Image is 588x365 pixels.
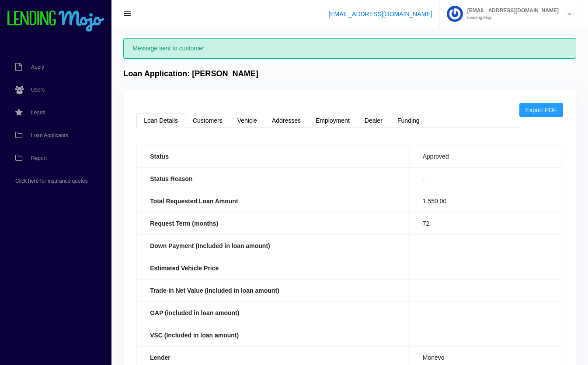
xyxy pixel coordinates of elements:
div: Message sent to customer [123,38,576,59]
td: Approved [409,145,563,167]
a: Funding [390,113,427,128]
a: Vehicle [230,113,264,128]
span: Click here for insurance quotes [15,178,87,184]
th: Estimated Vehicle Price [137,257,410,279]
a: [EMAIL_ADDRESS][DOMAIN_NAME] [328,11,432,18]
a: Dealer [357,113,390,128]
a: Export PDF [519,103,563,117]
span: Leads [31,110,45,115]
span: Loan Applicants [31,133,68,138]
td: 72 [409,212,563,234]
h4: Loan Application: [PERSON_NAME] [123,69,258,79]
th: GAP (included in loan amount) [137,301,410,324]
img: logo-small.png [7,11,105,32]
th: VSC (Included in loan amount) [137,324,410,346]
td: - [409,167,563,190]
small: Lending Mojo [463,15,559,20]
img: Profile image [447,6,463,22]
a: Addresses [264,113,308,128]
span: Apply [31,64,44,70]
span: Users [31,87,45,92]
th: Status Reason [137,167,410,190]
th: Status [137,145,410,167]
th: Down Payment (Included in loan amount) [137,234,410,257]
a: Loan Details [136,113,185,128]
span: Report [31,156,47,161]
th: Trade-in Net Value (Included in loan amount) [137,279,410,301]
a: Employment [308,113,357,128]
a: Customers [185,113,230,128]
th: Total Requested Loan Amount [137,190,410,212]
th: Request Term (months) [137,212,410,234]
span: [EMAIL_ADDRESS][DOMAIN_NAME] [463,8,559,13]
td: 1,550.00 [409,190,563,212]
